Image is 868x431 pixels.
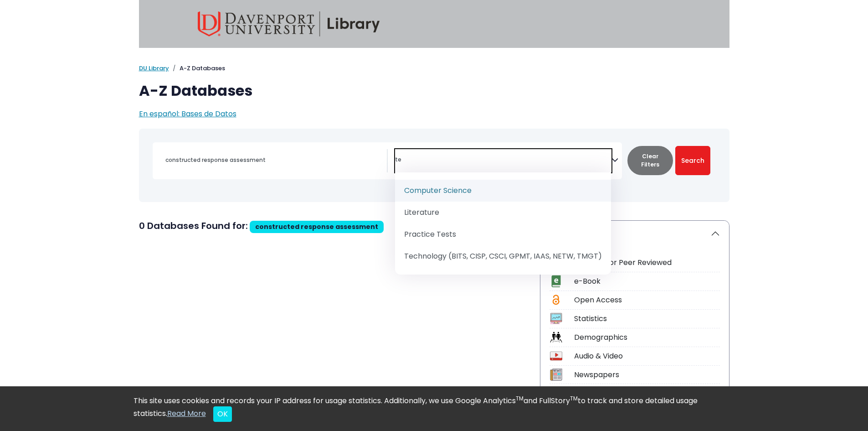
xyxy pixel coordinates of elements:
[167,408,206,419] a: Read More
[139,82,729,99] h1: A-Z Databases
[213,406,232,422] button: Close
[395,223,611,245] li: Practice Tests
[395,157,611,164] textarea: Search
[627,146,673,175] button: Clear Filters
[574,295,720,306] div: Open Access
[255,222,378,231] span: constructed response assessment
[139,64,729,73] nav: breadcrumb
[550,369,562,381] img: Icon Newspapers
[169,64,225,73] li: A-Z Databases
[550,350,562,362] img: Icon Audio & Video
[574,276,720,287] div: e-Book
[516,395,524,402] sup: TM
[160,153,387,166] input: Search database by title or keyword
[395,202,611,223] li: Literature
[550,294,562,306] img: Icon Open Access
[574,332,720,343] div: Demographics
[395,180,611,202] li: Computer Science
[139,64,169,73] a: DU Library
[395,245,611,267] li: Technology (BITS, CISP, CSCI, GPMT, IAAS, NETW, TMGT)
[550,275,562,287] img: Icon e-Book
[675,146,710,175] button: Submit for Search Results
[198,11,380,36] img: Davenport University Library
[550,312,562,325] img: Icon Statistics
[574,369,720,380] div: Newspapers
[574,313,720,324] div: Statistics
[574,257,720,268] div: Scholarly or Peer Reviewed
[574,351,720,362] div: Audio & Video
[570,395,578,402] sup: TM
[550,331,562,343] img: Icon Demographics
[139,129,729,202] nav: Search filters
[139,109,236,119] a: En español: Bases de Datos
[540,221,729,246] button: Icon Legend
[139,219,248,232] span: 0 Databases Found for:
[134,395,735,422] div: This site uses cookies and records your IP address for usage statistics. Additionally, we use Goo...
